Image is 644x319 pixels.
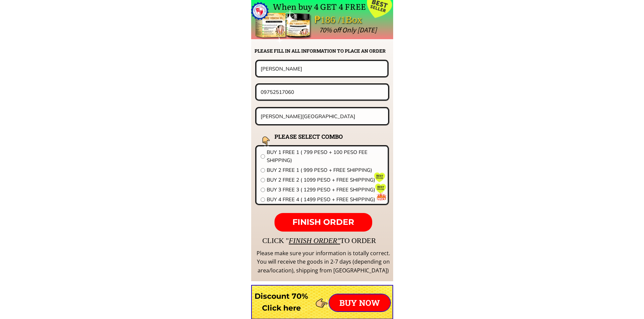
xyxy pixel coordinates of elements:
[267,166,384,174] span: BUY 2 FREE 1 ( 999 PESO + FREE SHIPPING)
[256,249,391,275] div: Please make sure your information is totally correct. You will receive the goods in 2-7 days (dep...
[251,290,312,314] h3: Discount 70% Click here
[319,24,528,36] div: 70% off Only [DATE]
[267,195,384,204] span: BUY 4 FREE 4 ( 1499 PESO + FREE SHIPPING)
[255,47,392,55] h2: PLEASE FILL IN ALL INFORMATION TO PLACE AN ORDER
[267,176,384,184] span: BUY 2 FREE 2 ( 1099 PESO + FREE SHIPPING)
[289,237,340,245] span: FINISH ORDER"
[262,235,573,246] div: CLICK " TO ORDER
[314,12,381,28] div: ₱186 /1Box
[259,108,386,124] input: Address
[329,294,390,311] p: BUY NOW
[267,148,384,164] span: BUY 1 FREE 1 ( 799 PESO + 100 PESO FEE SHIPPING)
[267,186,384,194] span: BUY 3 FREE 3 ( 1299 PESO + FREE SHIPPING)
[292,217,354,227] span: FINISH ORDER
[275,132,360,141] h2: PLEASE SELECT COMBO
[259,61,385,76] input: Your name
[259,85,386,99] input: Phone number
